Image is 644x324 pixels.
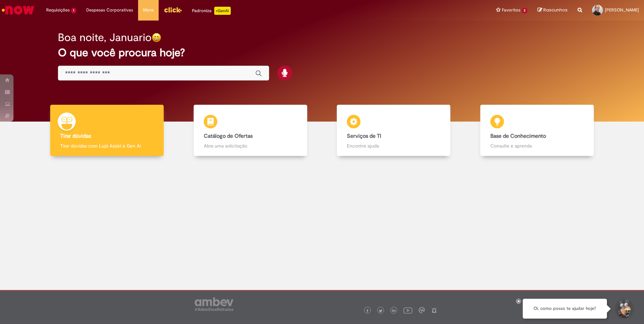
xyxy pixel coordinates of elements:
[58,47,586,59] h2: O que você procura hoje?
[179,105,322,156] a: Catálogo de Ofertas Abra uma solicitação
[419,307,425,313] img: logo_footer_workplace.png
[192,7,231,15] div: Padroniza
[490,142,584,149] p: Consulte e aprenda
[71,8,76,13] span: 1
[204,142,297,149] p: Abra uma solicitação
[60,133,91,139] b: Tirar dúvidas
[58,32,152,43] h2: Boa noite, Januario
[605,7,639,13] span: [PERSON_NAME]
[465,105,609,156] a: Base de Conhecimento Consulte e aprenda
[523,299,607,319] div: Oi, como posso te ajudar hoje?
[86,7,133,13] span: Despesas Corporativas
[1,3,35,17] img: ServiceNow
[522,8,527,13] span: 2
[379,309,382,313] img: logo_footer_twitter.png
[164,5,182,15] img: click_logo_yellow_360x200.png
[46,7,70,13] span: Requisições
[614,299,634,319] button: Iniciar Conversa de Suporte
[543,7,568,13] span: Rascunhos
[152,33,161,42] img: happy-face.png
[214,7,231,15] p: +GenAi
[143,7,154,13] span: More
[490,133,546,139] b: Base de Conhecimento
[347,142,440,149] p: Encontre ajuda
[35,105,179,156] a: Tirar dúvidas Tirar dúvidas com Lupi Assist e Gen Ai
[366,309,369,313] img: logo_footer_facebook.png
[60,142,154,149] p: Tirar dúvidas com Lupi Assist e Gen Ai
[538,7,568,13] a: Rascunhos
[404,306,412,315] img: logo_footer_youtube.png
[195,297,233,311] img: logo_footer_ambev_rotulo_gray.png
[392,309,395,313] img: logo_footer_linkedin.png
[322,105,465,156] a: Serviços de TI Encontre ajuda
[431,307,437,313] img: logo_footer_naosei.png
[347,133,381,139] b: Serviços de TI
[204,133,253,139] b: Catálogo de Ofertas
[502,7,520,13] span: Favoritos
